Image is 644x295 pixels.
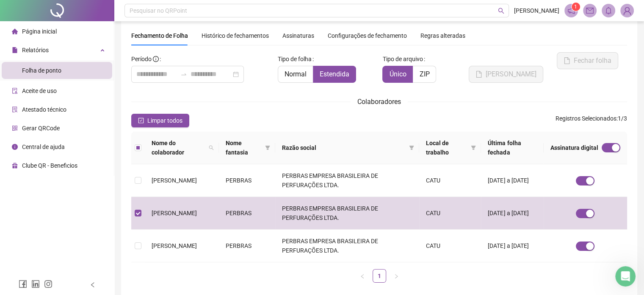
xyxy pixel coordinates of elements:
td: PERBRAS [219,197,275,230]
span: filter [265,145,270,150]
span: Estendida [320,70,349,78]
span: Histórico de fechamentos [202,32,269,39]
iframe: Intercom live chat [615,266,636,287]
td: CATU [419,230,481,262]
span: Limpar todos [147,116,182,125]
span: filter [263,137,272,159]
span: facebook [19,280,27,288]
span: Folha de ponto [22,67,61,74]
span: home [12,28,18,34]
button: left [356,269,369,283]
span: mail [586,7,594,14]
span: Registros Selecionados [556,115,616,122]
button: right [390,269,403,283]
span: Clube QR - Beneficios [22,162,77,169]
span: Gerar QRCode [22,125,60,132]
span: Tipo de arquivo [382,54,423,64]
span: gift [12,163,18,169]
td: PERBRAS [219,164,275,197]
span: Normal [285,70,307,78]
span: left [360,274,365,279]
span: : 1 / 3 [556,114,627,127]
td: PERBRAS EMPRESA BRASILEIRA DE PERFURAÇÕES LTDA. [275,197,419,230]
span: solution [12,107,18,112]
sup: 1 [572,3,580,11]
span: notification [567,7,575,14]
span: Fechamento de Folha [131,32,188,39]
span: Assinaturas [282,33,314,39]
li: 1 [373,269,386,283]
span: filter [471,145,476,150]
span: info-circle [153,56,159,62]
span: Configurações de fechamento [328,33,407,39]
td: [DATE] a [DATE] [481,230,544,262]
span: Colaboradores [357,98,401,106]
span: Local de trabalho [426,138,468,157]
th: Última folha fechada [481,132,544,164]
span: [PERSON_NAME] [152,242,197,249]
td: PERBRAS EMPRESA BRASILEIRA DE PERFURAÇÕES LTDA. [275,164,419,197]
span: Relatórios [22,47,49,53]
span: check-square [138,118,144,124]
span: left [90,282,96,288]
span: Atestado técnico [22,106,66,113]
span: filter [469,137,478,159]
span: linkedin [31,280,40,288]
span: [PERSON_NAME] [152,210,197,216]
span: Aceite de uso [22,87,57,94]
li: Página anterior [356,269,369,283]
span: to [180,71,187,78]
span: [PERSON_NAME] [152,177,197,184]
span: swap-right [180,71,187,78]
button: Limpar todos [131,114,189,127]
span: search [498,8,504,14]
td: CATU [419,164,481,197]
td: [DATE] a [DATE] [481,197,544,230]
span: [PERSON_NAME] [514,6,559,15]
span: search [207,137,216,159]
span: Período [131,56,152,62]
span: Único [389,70,406,78]
span: instagram [44,280,53,288]
span: qrcode [12,125,18,131]
span: file [12,47,18,53]
span: Razão social [282,143,405,152]
span: info-circle [12,144,18,150]
span: Assinatura digital [550,143,598,152]
span: ZIP [419,70,429,78]
span: Página inicial [22,28,57,35]
a: 1 [373,270,386,282]
span: bell [605,7,612,14]
span: filter [407,141,416,154]
td: PERBRAS [219,230,275,262]
span: filter [409,145,414,150]
img: 4343 [621,4,633,17]
span: Tipo de folha [278,54,312,64]
span: search [209,145,214,150]
span: right [394,274,399,279]
span: Nome fantasia [226,138,262,157]
td: PERBRAS EMPRESA BRASILEIRA DE PERFURAÇÕES LTDA. [275,230,419,262]
span: audit [12,88,18,94]
td: CATU [419,197,481,230]
span: Central de ajuda [22,143,65,150]
li: Próxima página [390,269,403,283]
span: 1 [574,4,577,10]
span: Nome do colaborador [152,138,205,157]
span: Regras alteradas [420,33,465,39]
button: [PERSON_NAME] [469,66,543,83]
button: Fechar folha [557,52,618,69]
td: [DATE] a [DATE] [481,164,544,197]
